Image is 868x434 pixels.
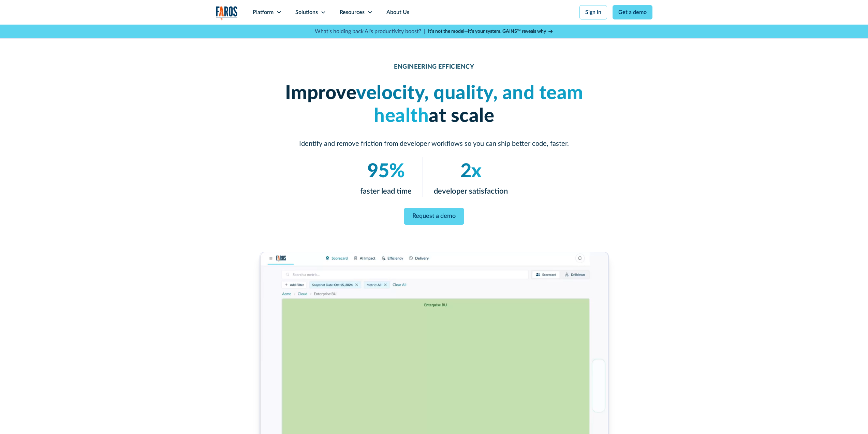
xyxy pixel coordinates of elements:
a: home [216,6,238,20]
p: faster lead time [360,186,412,197]
em: velocity, quality, and team health [356,84,583,126]
div: Platform [253,8,274,16]
em: 2x [460,162,482,181]
div: ENGINEERING EFFICIENCY [394,64,474,71]
a: Request a demo [404,208,464,225]
h1: Improve at scale [270,82,598,128]
div: Resources [340,8,365,16]
a: Get a demo [613,5,652,19]
p: What's holding back AI's productivity boost? | [315,27,425,36]
em: 95% [367,162,405,181]
div: Solutions [295,8,318,16]
strong: It’s not the model—it’s your system. GAINS™ reveals why [428,29,546,34]
p: developer satisfaction [434,186,508,197]
img: Logo of the analytics and reporting company Faros. [216,6,238,20]
p: Identify and remove friction from developer workflows so you can ship better code, faster. [270,139,598,149]
a: It’s not the model—it’s your system. GAINS™ reveals why [428,28,554,35]
a: Sign in [579,5,607,19]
